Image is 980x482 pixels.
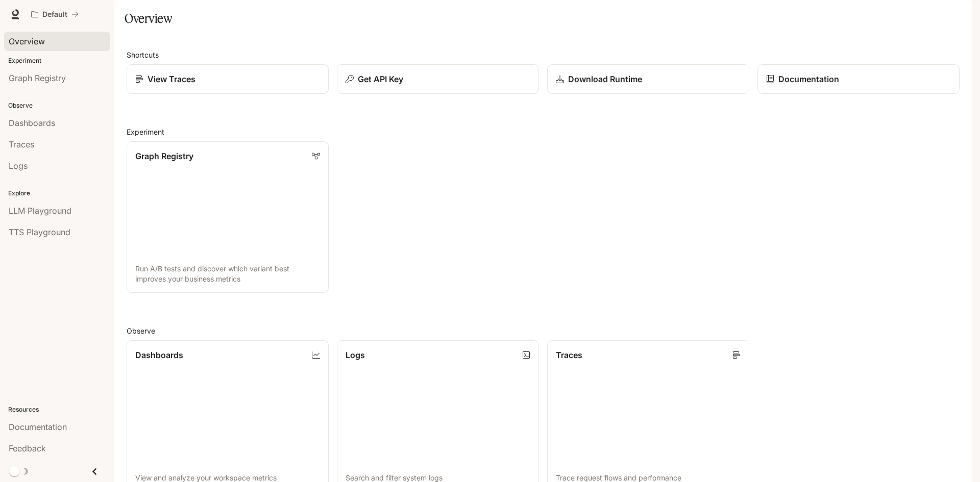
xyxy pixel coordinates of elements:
p: Default [42,10,67,19]
p: Traces [556,349,582,361]
a: Download Runtime [547,64,749,94]
p: Get API Key [358,73,403,85]
h2: Shortcuts [127,49,960,60]
a: Graph RegistryRun A/B tests and discover which variant best improves your business metrics [127,141,329,293]
h2: Observe [127,325,960,336]
p: Download Runtime [568,73,642,85]
p: Run A/B tests and discover which variant best improves your business metrics [135,264,320,284]
p: View Traces [148,73,195,85]
p: Dashboards [135,349,183,361]
button: Get API Key [337,64,539,94]
p: Logs [346,349,365,361]
h1: Overview [125,8,172,29]
p: Documentation [778,73,839,85]
a: View Traces [127,64,329,94]
p: Graph Registry [135,150,193,162]
a: Documentation [757,64,960,94]
button: All workspaces [27,4,83,24]
h2: Experiment [127,126,960,137]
